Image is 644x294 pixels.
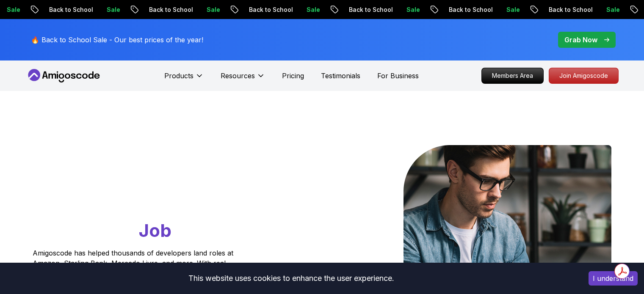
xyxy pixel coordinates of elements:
p: Sale [299,5,326,14]
p: Sale [498,5,525,14]
p: Amigoscode has helped thousands of developers land roles at Amazon, Starling Bank, Mercado Livre,... [33,248,236,289]
button: Resources [221,71,265,88]
p: Back to School [41,5,99,14]
p: Sale [598,5,625,14]
p: Back to School [141,5,199,14]
p: Grab Now [564,35,597,45]
div: This website uses cookies to enhance the user experience. [6,269,576,288]
h1: Go From Learning to Hired: Master Java, Spring Boot & Cloud Skills That Get You the [33,145,266,243]
a: Pricing [282,71,304,81]
p: Back to School [441,5,498,14]
p: Back to School [541,5,598,14]
a: Members Area [481,68,544,84]
a: For Business [377,71,419,81]
p: Back to School [341,5,398,14]
p: 🔥 Back to School Sale - Our best prices of the year! [31,35,203,45]
p: Sale [398,5,426,14]
p: Resources [221,71,255,81]
a: Testimonials [321,71,360,81]
span: Job [139,220,171,241]
button: Accept cookies [589,271,638,286]
p: Back to School [241,5,299,14]
p: Products [164,71,193,81]
p: Sale [99,5,126,14]
p: Members Area [482,68,543,83]
p: Join Amigoscode [549,68,618,83]
button: Products [164,71,204,88]
a: Join Amigoscode [549,68,619,84]
p: Sale [199,5,226,14]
